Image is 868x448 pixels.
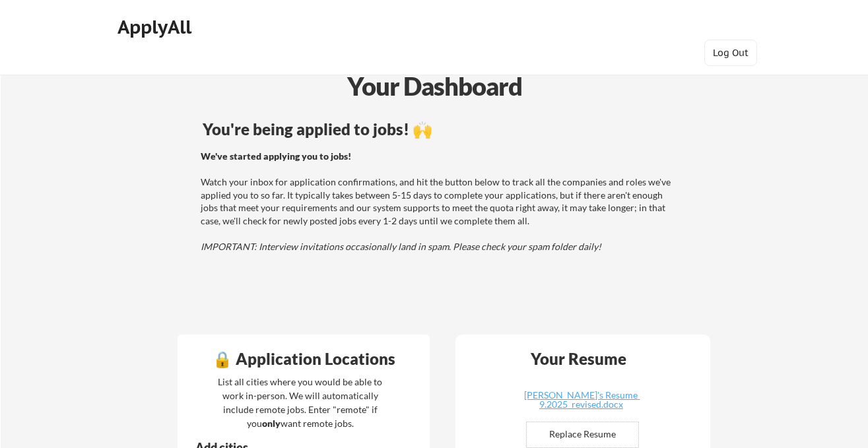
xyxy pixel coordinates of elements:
div: Your Resume [513,351,644,367]
strong: We've started applying you to jobs! [201,150,351,162]
div: Your Dashboard [1,67,868,105]
div: Watch your inbox for application confirmations, and hit the button below to track all the compani... [201,150,677,253]
div: 🔒 Application Locations [181,351,426,367]
button: Log Out [704,40,757,66]
div: ApplyAll [117,16,195,38]
a: [PERSON_NAME]'s Resume 9.2025_revised.docx [502,391,659,411]
div: [PERSON_NAME]'s Resume 9.2025_revised.docx [502,391,659,409]
div: You're being applied to jobs! 🙌 [203,121,679,137]
div: List all cities where you would be able to work in-person. We will automatically include remote j... [209,375,391,430]
em: IMPORTANT: Interview invitations occasionally land in spam. Please check your spam folder daily! [201,241,601,252]
strong: only [262,418,281,429]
